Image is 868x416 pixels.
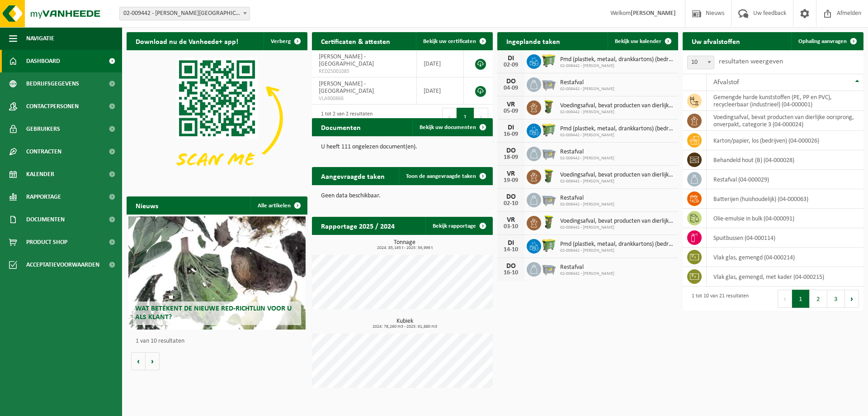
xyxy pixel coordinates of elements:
[713,79,739,86] span: Afvalstof
[416,32,492,50] a: Bekijk uw certificaten
[707,91,863,111] td: gemengde harde kunststoffen (PE, PP en PVC), recycleerbaar (industrieel) (04-000001)
[560,172,674,179] span: Voedingsafval, bevat producten van dierlijke oorsprong, onverpakt, categorie 3
[683,32,749,50] h2: Uw afvalstoffen
[707,267,863,287] td: vlak glas, gemengd, met kader (04-000215)
[425,217,492,235] a: Bekijk rapportage
[687,56,714,69] span: 10
[497,32,569,50] h2: Ingeplande taken
[502,224,520,230] div: 03-10
[502,85,520,91] div: 04-09
[312,32,399,50] h2: Certificaten & attesten
[541,145,557,161] img: WB-2500-GAL-GY-01
[417,77,464,105] td: [DATE]
[312,167,394,185] h2: Aangevraagde taken
[321,193,484,199] p: Geen data beschikbaar.
[541,215,557,230] img: WB-0060-HPE-GN-50
[474,108,488,126] button: Next
[321,144,484,150] p: U heeft 111 ongelezen document(en).
[707,248,863,267] td: vlak glas, gemengd (04-000214)
[502,239,520,247] div: DI
[541,191,557,207] img: WB-2500-GAL-GY-01
[502,154,520,161] div: 18-09
[707,189,863,209] td: batterijen (huishoudelijk) (04-000063)
[560,179,674,184] span: 02-009442 - [PERSON_NAME]
[541,53,557,68] img: WB-0660-HPE-GN-50
[560,218,674,225] span: Voedingsafval, bevat producten van dierlijke oorsprong, onverpakt, categorie 3
[615,38,661,44] span: Bekijk uw kalender
[541,238,557,253] img: WB-0660-HPE-GN-50
[406,173,476,179] span: Toon de aangevraagde taken
[135,305,292,321] span: Wat betekent de nieuwe RED-richtlijn voor u als klant?
[541,261,557,276] img: WB-2500-GAL-GY-01
[502,131,520,138] div: 16-09
[502,216,520,224] div: VR
[502,201,520,207] div: 02-10
[502,124,520,131] div: DI
[502,177,520,184] div: 19-09
[26,186,61,208] span: Rapportage
[845,290,859,308] button: Next
[560,56,674,63] span: Pmd (plastiek, metaal, drankkartons) (bedrijven)
[319,68,410,75] span: RED25001085
[127,196,167,214] h2: Nieuws
[560,110,674,115] span: 02-009442 - [PERSON_NAME]
[778,290,792,308] button: Previous
[312,118,370,136] h2: Documenten
[502,108,520,115] div: 05-09
[319,53,374,67] span: [PERSON_NAME] - [GEOGRAPHIC_DATA]
[560,63,674,69] span: 02-009442 - [PERSON_NAME]
[560,86,614,92] span: 02-009442 - [PERSON_NAME]
[502,78,520,85] div: DO
[399,167,492,185] a: Toon de aangevraagde taken
[707,111,863,131] td: voedingsafval, bevat producten van dierlijke oorsprong, onverpakt, categorie 3 (04-000024)
[457,108,474,126] button: 1
[316,107,373,127] div: 1 tot 2 van 2 resultaten
[146,352,160,370] button: Volgende
[541,168,557,184] img: WB-0060-HPE-GN-50
[442,108,457,126] button: Previous
[560,133,674,138] span: 02-009442 - [PERSON_NAME]
[560,102,674,110] span: Voedingsafval, bevat producten van dierlijke oorsprong, onverpakt, categorie 3
[502,193,520,201] div: DO
[250,196,307,215] a: Alle artikelen
[792,290,810,308] button: 1
[560,225,674,230] span: 02-009442 - [PERSON_NAME]
[264,32,307,50] button: Verberg
[127,50,307,186] img: Download de VHEPlus App
[319,95,410,102] span: VLA900866
[312,217,404,234] h2: Rapportage 2025 / 2024
[810,290,827,308] button: 2
[502,270,520,276] div: 16-10
[719,58,783,65] label: resultaten weergeven
[541,99,557,115] img: WB-0060-HPE-GN-50
[560,125,674,133] span: Pmd (plastiek, metaal, drankkartons) (bedrijven)
[560,264,614,271] span: Restafval
[420,124,476,130] span: Bekijk uw documenten
[502,147,520,154] div: DO
[502,62,520,68] div: 02-09
[608,32,677,50] a: Bekijk uw kalender
[798,38,847,44] span: Ophaling aanvragen
[26,95,79,118] span: Contactpersonen
[502,263,520,270] div: DO
[127,32,247,50] h2: Download nu de Vanheede+ app!
[688,56,714,69] span: 10
[560,248,674,253] span: 02-009442 - [PERSON_NAME]
[26,118,60,140] span: Gebruikers
[707,150,863,170] td: behandeld hout (B) (04-000028)
[560,271,614,277] span: 02-009442 - [PERSON_NAME]
[560,241,674,248] span: Pmd (plastiek, metaal, drankkartons) (bedrijven)
[560,148,614,156] span: Restafval
[827,290,845,308] button: 3
[316,325,493,329] span: 2024: 78,260 m3 - 2025: 61,880 m3
[707,170,863,189] td: restafval (04-000029)
[631,10,676,17] strong: [PERSON_NAME]
[502,170,520,177] div: VR
[791,32,863,50] a: Ophaling aanvragen
[541,76,557,91] img: WB-2500-GAL-GY-01
[707,209,863,228] td: olie-emulsie in bulk (04-000091)
[502,247,520,253] div: 14-10
[541,122,557,138] img: WB-0660-HPE-GN-50
[319,81,374,95] span: [PERSON_NAME] - [GEOGRAPHIC_DATA]
[128,216,306,330] a: Wat betekent de nieuwe RED-richtlijn voor u als klant?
